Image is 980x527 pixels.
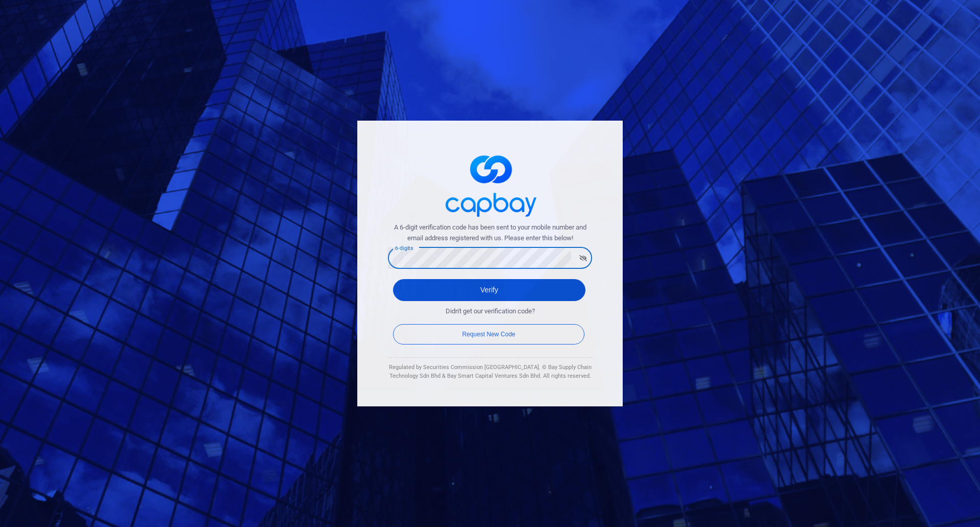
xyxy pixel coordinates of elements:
[395,244,413,252] label: 6-digits
[393,279,585,301] button: Verify
[446,306,535,317] span: Didn't get our verification code?
[393,324,584,345] button: Request New Code
[388,363,592,381] div: Regulated by Securities Commission [GEOGRAPHIC_DATA]. © Bay Supply Chain Technology Sdn Bhd & Bay...
[439,146,541,222] img: logo
[388,222,592,244] span: A 6-digit verification code has been sent to your mobile number and email address registered with...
